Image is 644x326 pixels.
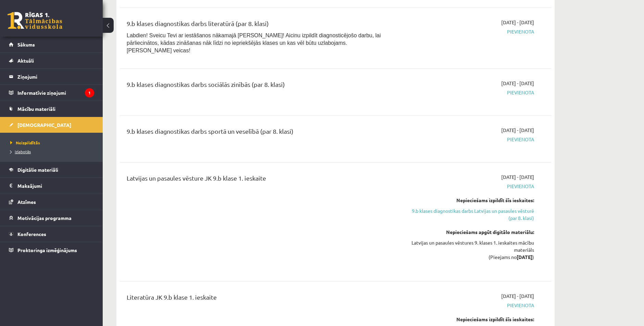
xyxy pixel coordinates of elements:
[9,117,94,133] a: [DEMOGRAPHIC_DATA]
[9,101,94,117] a: Mācību materiāli
[9,37,94,52] a: Sākums
[127,292,395,305] div: Literatūra JK 9.b klase 1. ieskaite
[9,194,94,210] a: Atzīmes
[405,302,534,309] span: Pievienota
[127,19,395,31] div: 9.b klases diagnostikas darbs literatūrā (par 8. klasi)
[17,41,35,48] span: Sākums
[85,88,94,97] i: 1
[9,178,94,194] a: Maksājumi
[501,19,534,26] span: [DATE] - [DATE]
[17,178,94,194] legend: Maksājumi
[501,173,534,181] span: [DATE] - [DATE]
[405,136,534,143] span: Pievienota
[9,85,94,101] a: Informatīvie ziņojumi1
[405,197,534,204] div: Nepieciešams izpildīt šīs ieskaites:
[9,210,94,226] a: Motivācijas programma
[17,69,94,84] legend: Ziņojumi
[127,80,395,92] div: 9.b klases diagnostikas darbs sociālās zinībās (par 8. klasi)
[405,239,534,261] div: Latvijas un pasaules vēstures 9. klases 1. ieskaites mācību materiāls (Pieejams no )
[405,207,534,222] a: 9.b klases diagnostikas darbs Latvijas un pasaules vēsturē (par 8. klasi)
[17,106,55,112] span: Mācību materiāli
[17,167,58,173] span: Digitālie materiāli
[9,226,94,242] a: Konferences
[405,183,534,190] span: Pievienota
[405,229,534,236] div: Nepieciešams apgūt digitālo materiālu:
[501,292,534,300] span: [DATE] - [DATE]
[127,127,395,139] div: 9.b klases diagnostikas darbs sportā un veselībā (par 8. klasi)
[9,242,94,258] a: Proktoringa izmēģinājums
[8,12,62,29] a: Rīgas 1. Tālmācības vidusskola
[405,316,534,323] div: Nepieciešams izpildīt šīs ieskaites:
[9,162,94,178] a: Digitālie materiāli
[17,199,36,205] span: Atzīmes
[405,28,534,35] span: Pievienota
[10,140,40,145] span: Neizpildītās
[127,173,395,186] div: Latvijas un pasaules vēsture JK 9.b klase 1. ieskaite
[17,57,34,64] span: Aktuāli
[127,32,381,53] span: Labdien! Sveicu Tevi ar iestāšanos nākamajā [PERSON_NAME]! Aicinu izpildīt diagnosticējošo darbu,...
[517,254,532,260] strong: [DATE]
[17,231,46,237] span: Konferences
[9,69,94,84] a: Ziņojumi
[17,85,94,101] legend: Informatīvie ziņojumi
[10,140,96,146] a: Neizpildītās
[17,247,77,253] span: Proktoringa izmēģinājums
[405,89,534,96] span: Pievienota
[9,53,94,68] a: Aktuāli
[10,148,96,155] a: Izlabotās
[17,215,72,221] span: Motivācijas programma
[17,122,71,128] span: [DEMOGRAPHIC_DATA]
[501,80,534,87] span: [DATE] - [DATE]
[10,149,31,154] span: Izlabotās
[501,127,534,134] span: [DATE] - [DATE]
